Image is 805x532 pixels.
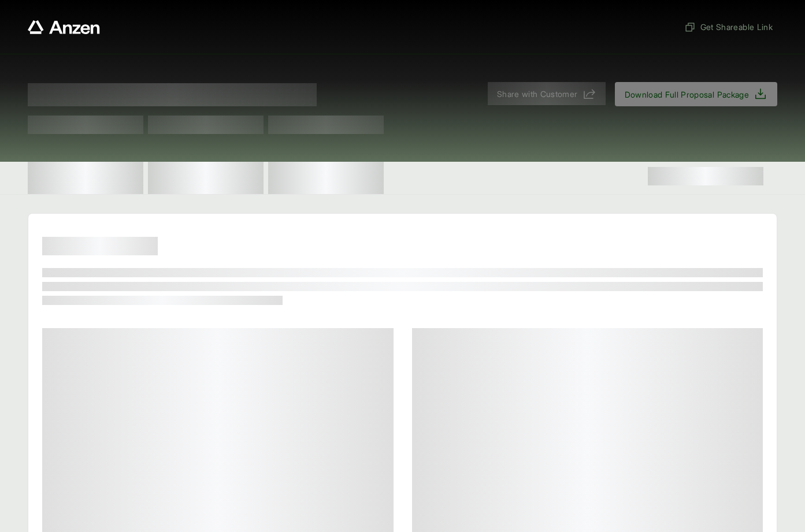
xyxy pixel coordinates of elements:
span: Test [28,116,143,134]
span: Get Shareable Link [684,21,773,33]
span: Proposal for [28,83,317,106]
span: Test [148,116,264,134]
button: Get Shareable Link [680,16,777,38]
span: Test [268,116,384,134]
span: Share with Customer [497,88,578,100]
a: Anzen website [28,20,100,34]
